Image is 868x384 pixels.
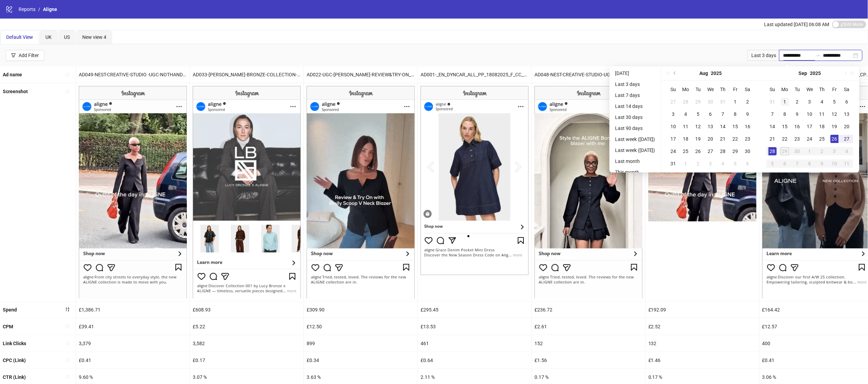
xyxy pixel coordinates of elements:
div: 7 [719,110,727,118]
div: 16 [744,122,752,131]
td: 2025-09-07 [766,108,779,120]
div: 21 [719,135,727,143]
div: 29 [731,147,740,155]
th: Tu [791,83,804,96]
div: 20 [843,122,851,131]
div: 25 [818,135,826,143]
td: 2025-09-12 [828,108,841,120]
div: £2.61 [532,318,645,335]
div: 11 [682,122,690,131]
div: 11 [818,110,826,118]
td: 2025-09-30 [791,145,804,157]
th: Th [816,83,828,96]
td: 2025-09-05 [729,157,742,170]
th: Su [766,83,779,96]
td: 2025-10-03 [828,145,841,157]
div: £5.22 [190,318,304,335]
div: 7 [793,160,802,168]
div: 152 [532,335,645,352]
div: 1 [731,98,740,106]
img: Screenshot 120232485287400332 [421,86,529,275]
div: 12 [830,110,839,118]
th: We [804,83,816,96]
span: US [64,34,70,40]
td: 2025-09-28 [766,145,779,157]
div: £1,386.71 [76,301,190,318]
div: 4 [818,98,826,106]
div: AD033-[PERSON_NAME]-BRONZE-COLLECTION-STATIC_EN_IMG_CP_12092025_F_CC_SC1_USP8_ [190,66,304,83]
b: CPC (Link) [3,358,26,363]
div: 9 [818,160,826,168]
span: sort-ascending [65,341,70,345]
li: / [38,6,40,13]
td: 2025-08-15 [729,120,742,133]
div: 6 [707,110,715,118]
b: Ad name [3,72,22,77]
div: £309.90 [304,301,417,318]
th: Mo [680,83,692,96]
div: 8 [731,110,740,118]
td: 2025-09-16 [791,120,804,133]
div: AD049-NEST-CREATIVE-STUDIO -UGC-NOTHANDO-QUICK-TRANSITIONS_EN_VID_CP_23092025_F_NSE_SC11_USP8_ [76,66,190,83]
div: 22 [731,135,740,143]
div: 24 [669,147,678,155]
div: 17 [669,135,678,143]
td: 2025-10-06 [779,157,791,170]
th: We [705,83,717,96]
td: 2025-08-23 [742,133,754,145]
div: AD022-UGC-[PERSON_NAME]-REVIEW&TRY-ON_EN_VID_HP_11092025_F_NSE_SC11_USP7_ [304,66,417,83]
td: 2025-07-31 [717,96,729,108]
div: AD048-NEST-CREATIVE-STUDIO-UGC-NOTHANDO-TRY ON_EN_VID_CP_23092025_F_NSE_SC11_USP8_ [532,66,645,83]
td: 2025-10-04 [841,145,853,157]
div: 6 [781,160,789,168]
div: 23 [793,135,802,143]
div: Add Filter [19,53,39,58]
td: 2025-09-03 [705,157,717,170]
td: 2025-09-20 [841,120,853,133]
div: 5 [694,110,702,118]
li: Last week ([DATE]) [612,146,658,154]
div: 30 [793,147,802,155]
td: 2025-10-10 [828,157,841,170]
b: Link Clicks [3,341,26,346]
td: 2025-08-07 [717,108,729,120]
button: Choose a year [711,66,722,80]
td: 2025-08-30 [742,145,754,157]
td: 2025-09-08 [779,108,791,120]
div: 26 [694,147,702,155]
td: 2025-09-04 [816,96,828,108]
div: 2 [793,98,802,106]
div: 3 [830,147,839,155]
div: 10 [806,110,814,118]
td: 2025-09-22 [779,133,791,145]
div: 15 [731,122,740,131]
div: 31 [669,160,678,168]
div: 27 [669,98,678,106]
th: Su [667,83,680,96]
div: 4 [719,160,727,168]
div: £0.34 [304,352,417,369]
li: Last 30 days [612,113,658,121]
td: 2025-10-02 [816,145,828,157]
div: 9 [793,110,802,118]
td: 2025-08-22 [729,133,742,145]
button: Choose a month [700,66,708,80]
b: CPM [3,324,13,329]
div: £192.09 [646,301,759,318]
div: 3,379 [76,335,190,352]
div: 19 [830,122,839,131]
div: 2 [694,160,702,168]
div: 28 [719,147,727,155]
div: 1 [806,147,814,155]
div: 30 [744,147,752,155]
div: 6 [843,98,851,106]
div: 28 [769,147,777,155]
td: 2025-08-05 [692,108,705,120]
td: 2025-10-05 [766,157,779,170]
th: Fr [828,83,841,96]
div: 29 [694,98,702,106]
div: 14 [719,122,727,131]
button: Previous month (PageUp) [671,66,679,80]
td: 2025-09-19 [828,120,841,133]
td: 2025-08-04 [680,108,692,120]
